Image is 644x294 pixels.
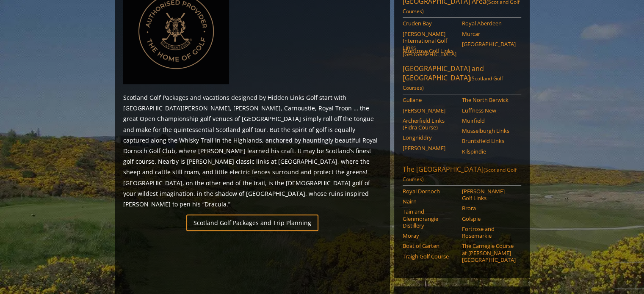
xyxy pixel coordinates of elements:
a: [PERSON_NAME] International Golf Links [GEOGRAPHIC_DATA] [403,30,456,58]
span: (Scotland Golf Courses) [403,75,503,91]
a: [GEOGRAPHIC_DATA] and [GEOGRAPHIC_DATA](Scotland Golf Courses) [403,64,521,94]
a: Traigh Golf Course [403,253,456,260]
a: Gullane [403,96,456,103]
a: The Carnegie Course at [PERSON_NAME][GEOGRAPHIC_DATA] [462,242,516,263]
a: [PERSON_NAME] Golf Links [462,188,516,202]
a: Luffness New [462,107,516,114]
a: Boat of Garten [403,242,456,249]
a: Musselburgh Links [462,127,516,134]
a: The [GEOGRAPHIC_DATA](Scotland Golf Courses) [403,165,521,186]
a: The North Berwick [462,96,516,103]
a: Nairn [403,198,456,205]
span: (Scotland Golf Courses) [403,166,517,183]
a: Bruntsfield Links [462,137,516,144]
a: [PERSON_NAME] [403,107,456,114]
a: Archerfield Links (Fidra Course) [403,117,456,131]
a: Golspie [462,215,516,222]
a: Montrose Golf Links [403,47,456,54]
a: Tain and Glenmorangie Distillery [403,208,456,229]
a: Murcar [462,30,516,37]
a: Fortrose and Rosemarkie [462,225,516,239]
p: Scotland Golf Packages and vacations designed by Hidden Links Golf start with [GEOGRAPHIC_DATA][P... [123,92,381,209]
a: Moray [403,232,456,239]
a: [GEOGRAPHIC_DATA] [462,41,516,47]
a: Longniddry [403,134,456,141]
a: Kilspindie [462,148,516,155]
a: Royal Dornoch [403,188,456,195]
a: Cruden Bay [403,20,456,27]
a: [PERSON_NAME] [403,145,456,151]
a: Royal Aberdeen [462,20,516,27]
a: Muirfield [462,117,516,124]
a: Brora [462,205,516,212]
a: Scotland Golf Packages and Trip Planning [186,214,318,231]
